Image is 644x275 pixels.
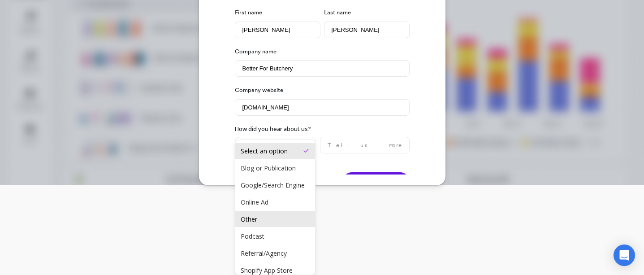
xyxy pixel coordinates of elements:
div: Select an option [241,147,310,155]
div: Podcast [241,232,310,240]
label: Company name [235,47,410,56]
input: Michael [235,22,320,38]
button: Create account [342,172,410,191]
div: Open Intercom Messenger [614,244,635,266]
div: Shopify App Store [241,266,310,275]
div: Referral/Agency [241,249,310,258]
label: How did you hear about us? [235,125,311,134]
div: Blog or Publication [241,164,310,172]
input: https://frozenbananastand.com [235,99,410,116]
div: Other [241,215,310,223]
div: Google/Search Engine [241,181,310,189]
input: Frozen Banana Stand [235,60,410,77]
label: Company website [235,86,410,95]
div: Online Ad [241,198,310,206]
label: Last name [324,8,410,17]
input: Bluth [324,22,410,38]
input: Tell us more [320,137,410,153]
label: First name [235,8,320,17]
